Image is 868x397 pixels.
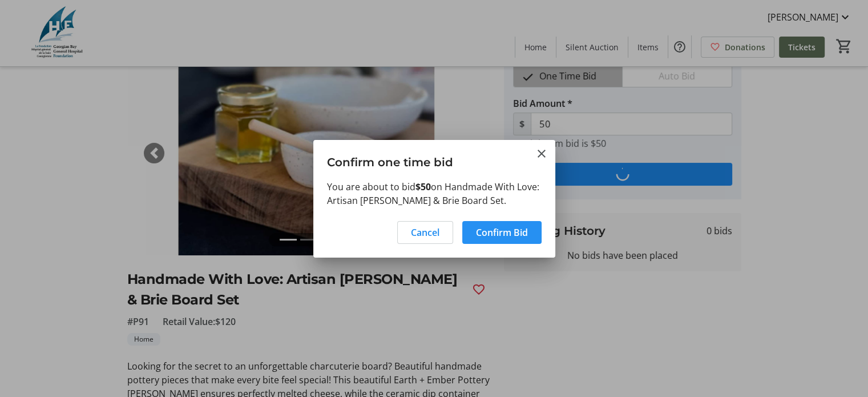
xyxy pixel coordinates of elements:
[397,221,453,244] button: Cancel
[415,181,431,193] strong: $50
[462,221,542,244] button: Confirm Bid
[313,140,555,179] h3: Confirm one time bid
[327,180,542,207] p: You are about to bid on Handmade With Love: Artisan [PERSON_NAME] & Brie Board Set.
[411,226,439,239] span: Cancel
[476,226,528,239] span: Confirm Bid
[535,147,548,161] button: Close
